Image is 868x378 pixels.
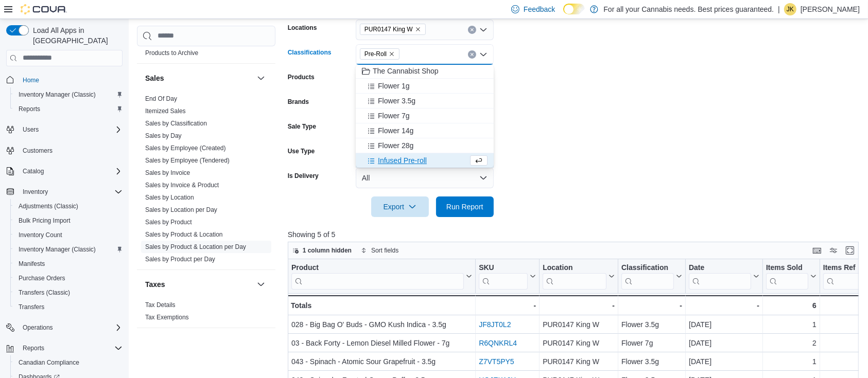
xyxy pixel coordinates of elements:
[479,50,488,59] button: Close list of options
[360,48,400,60] span: Pre-Roll
[524,4,555,14] span: Feedback
[145,206,217,214] span: Sales by Location per Day
[10,271,127,285] button: Purchase Orders
[145,194,194,201] a: Sales by Location
[543,263,606,273] div: Location
[14,88,123,101] span: Inventory Manager (Classic)
[29,25,123,46] span: Load All Apps in [GEOGRAPHIC_DATA]
[145,144,226,152] span: Sales by Employee (Created)
[10,285,127,300] button: Transfers (Classic)
[21,4,67,14] img: Cova
[19,165,123,177] span: Catalog
[356,79,494,94] button: Flower 1g
[689,299,759,312] div: -
[10,355,127,370] button: Canadian Compliance
[14,356,123,369] span: Canadian Compliance
[145,231,223,238] a: Sales by Product & Location
[371,196,429,217] button: Export
[145,193,194,202] span: Sales by Location
[766,263,808,273] div: Items Sold
[19,245,96,254] span: Inventory Manager (Classic)
[689,263,751,289] div: Date
[19,145,57,157] a: Customers
[14,243,123,256] span: Inventory Manager (Classic)
[145,156,230,165] span: Sales by Employee (Tendered)
[145,49,198,57] span: Products to Archive
[621,318,682,331] div: Flower 3.5g
[145,256,215,263] a: Sales by Product per Day
[19,274,65,282] span: Purchase Orders
[2,320,127,335] button: Operations
[479,299,536,312] div: -
[23,147,53,155] span: Customers
[14,88,100,101] a: Inventory Manager (Classic)
[415,26,421,32] button: Remove PUR0147 King W from selection in this group
[14,200,82,212] a: Adjustments (Classic)
[145,120,207,127] a: Sales by Classification
[19,358,79,367] span: Canadian Compliance
[145,181,219,189] span: Sales by Invoice & Product
[14,229,123,241] span: Inventory Count
[766,337,817,349] div: 2
[291,263,464,273] div: Product
[145,313,189,321] span: Tax Exemptions
[288,147,315,155] label: Use Type
[19,217,71,225] span: Bulk Pricing Import
[19,303,44,311] span: Transfers
[19,123,43,136] button: Users
[23,344,44,352] span: Reports
[766,318,817,331] div: 1
[19,186,123,198] span: Inventory
[378,125,413,136] span: Flower 14g
[378,155,427,166] span: Infused Pre-roll
[2,143,127,158] button: Customers
[811,244,823,257] button: Keyboard shortcuts
[145,157,230,164] a: Sales by Employee (Tendered)
[288,172,319,180] label: Is Delivery
[689,318,759,331] div: [DATE]
[14,272,70,284] a: Purchase Orders
[377,196,423,217] span: Export
[145,182,219,189] a: Sales by Invoice & Product
[827,244,840,257] button: Display options
[19,91,96,99] span: Inventory Manager (Classic)
[14,214,123,227] span: Bulk Pricing Import
[145,255,215,263] span: Sales by Product per Day
[446,202,483,212] span: Run Report
[23,323,53,332] span: Operations
[145,132,182,139] a: Sales by Day
[291,263,472,289] button: Product
[2,122,127,137] button: Users
[766,299,817,312] div: 6
[14,214,75,227] a: Bulk Pricing Import
[288,122,316,131] label: Sale Type
[145,49,198,57] a: Products to Archive
[14,258,49,270] a: Manifests
[288,229,865,240] p: Showing 5 of 5
[137,299,275,328] div: Taxes
[291,337,472,349] div: 03 - Back Forty - Lemon Diesel Milled Flower - 7g
[14,301,123,313] span: Transfers
[621,355,682,368] div: Flower 3.5g
[2,164,127,178] button: Catalog
[303,246,352,255] span: 1 column hidden
[145,219,192,226] a: Sales by Product
[364,49,387,59] span: Pre-Roll
[255,72,267,84] button: Sales
[468,26,476,34] button: Clear input
[145,119,207,128] span: Sales by Classification
[145,169,190,177] span: Sales by Invoice
[23,167,44,175] span: Catalog
[288,73,315,81] label: Products
[19,105,40,113] span: Reports
[621,263,682,289] button: Classification
[145,95,177,102] a: End Of Day
[2,73,127,87] button: Home
[479,339,517,347] a: R6QNKRL4
[14,356,83,369] a: Canadian Compliance
[543,263,615,289] button: Location
[378,81,409,91] span: Flower 1g
[389,51,395,57] button: Remove Pre-Roll from selection in this group
[19,165,48,177] button: Catalog
[356,64,494,79] button: The Cannabist Shop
